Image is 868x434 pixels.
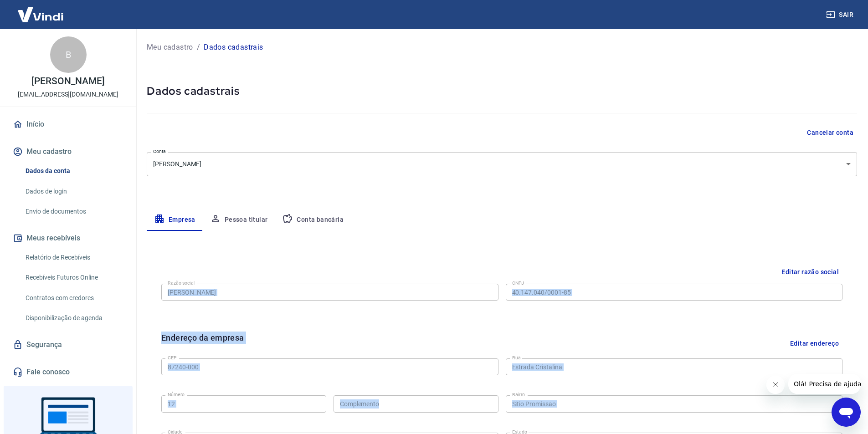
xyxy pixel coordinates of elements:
[168,391,185,398] label: Número
[153,148,166,155] label: Conta
[803,124,857,141] button: Cancelar conta
[512,354,521,361] label: Rua
[11,362,125,382] a: Fale conosco
[11,0,70,28] img: Vindi
[22,268,125,287] a: Recebíveis Futuros Online
[168,280,195,286] label: Razão social
[786,332,842,355] button: Editar endereço
[197,42,200,53] p: /
[11,228,125,248] button: Meus recebíveis
[778,264,842,281] button: Editar razão social
[766,376,785,394] iframe: Fechar mensagem
[512,391,525,398] label: Bairro
[147,152,857,176] div: [PERSON_NAME]
[22,182,125,201] a: Dados de login
[22,248,125,267] a: Relatório de Recebíveis
[31,77,104,86] p: [PERSON_NAME]
[11,335,125,355] a: Segurança
[168,354,176,361] label: CEP
[22,289,125,307] a: Contratos com credores
[50,36,87,73] div: B
[824,6,857,23] button: Sair
[11,114,125,134] a: Início
[161,332,244,355] h6: Endereço da empresa
[22,162,125,180] a: Dados da conta
[203,209,275,231] button: Pessoa titular
[204,42,263,53] p: Dados cadastrais
[147,42,193,53] a: Meu cadastro
[22,309,125,327] a: Disponibilização de agenda
[512,280,524,286] label: CNPJ
[788,374,861,394] iframe: Mensagem da empresa
[832,398,861,427] iframe: Botão para abrir a janela de mensagens
[275,209,351,231] button: Conta bancária
[11,142,125,162] button: Meu cadastro
[147,209,203,231] button: Empresa
[147,84,857,98] h5: Dados cadastrais
[18,90,118,99] p: [EMAIL_ADDRESS][DOMAIN_NAME]
[22,202,125,221] a: Envio de documentos
[5,6,77,14] span: Olá! Precisa de ajuda?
